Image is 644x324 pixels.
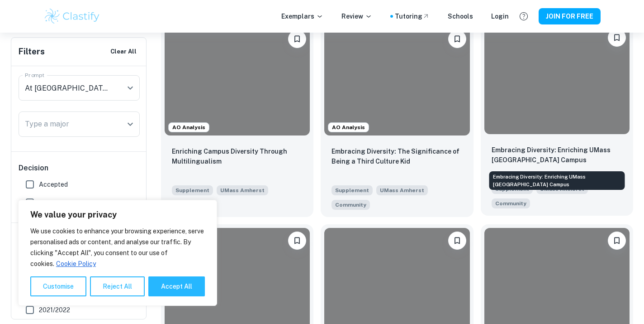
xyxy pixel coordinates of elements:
[539,8,601,24] button: JOIN FOR FREE
[30,209,205,220] p: We value your privacy
[492,145,622,165] p: Embracing Diversity: Enriching UMass Amherst Campus
[30,226,205,269] p: We use cookies to enhance your browsing experience, serve personalised ads or content, and analys...
[288,232,306,250] button: Please log in to bookmark exemplars
[491,11,509,21] a: Login
[18,200,217,306] div: We value your privacy
[25,71,45,79] label: Prompt
[172,146,303,166] p: Enriching Campus Diversity Through Multilingualism
[19,163,140,174] h6: Decision
[43,7,101,25] img: Clastify logo
[341,11,372,21] p: Review
[172,185,213,195] span: Supplement
[39,198,66,208] span: Rejected
[335,201,366,209] span: Community
[492,198,530,208] span: At UMass Amherst, no two students are alike. Our communities and groups often define us and shape...
[395,11,430,21] a: Tutoring
[56,260,96,268] a: Cookie Policy
[108,45,139,58] button: Clear All
[281,11,323,21] p: Exemplars
[328,123,369,131] span: AO Analysis
[448,232,466,250] button: Please log in to bookmark exemplars
[448,30,466,48] button: Please log in to bookmark exemplars
[169,123,209,131] span: AO Analysis
[288,30,306,48] button: Please log in to bookmark exemplars
[495,199,526,208] span: Community
[481,23,633,217] a: Please log in to bookmark exemplarsEmbracing Diversity: Enriching UMass Amherst CampusSupplementU...
[124,82,137,94] button: Open
[161,23,313,217] a: AO AnalysisPlease log in to bookmark exemplarsEnriching Campus Diversity Through MultilingualismS...
[90,276,145,296] button: Reject All
[448,11,473,21] a: Schools
[19,45,45,58] h6: Filters
[608,232,626,250] button: Please log in to bookmark exemplars
[217,185,268,195] span: UMass Amherst
[331,185,373,195] span: Supplement
[331,199,370,210] span: At UMass Amherst, no two students are alike. Our communities and groups often define us and shape...
[30,276,86,296] button: Customise
[124,118,137,131] button: Open
[516,9,531,24] button: Help and Feedback
[39,179,68,189] span: Accepted
[608,29,626,47] button: Please log in to bookmark exemplars
[148,276,205,296] button: Accept All
[39,305,70,315] span: 2021/2022
[376,185,428,195] span: UMass Amherst
[321,23,473,217] a: AO AnalysisPlease log in to bookmark exemplarsEmbracing Diversity: The Significance of Being a Th...
[172,199,210,210] span: At UMass Amherst, no two students are alike. Our communities and groups often define us and shape...
[489,171,625,190] div: Embracing Diversity: Enriching UMass [GEOGRAPHIC_DATA] Campus
[331,146,462,166] p: Embracing Diversity: The Significance of Being a Third Culture Kid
